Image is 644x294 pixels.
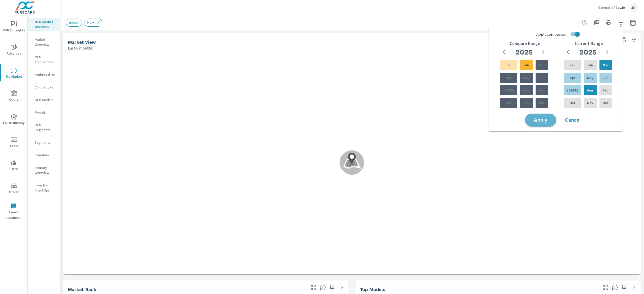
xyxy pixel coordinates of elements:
div: Competitors [28,83,60,91]
p: Nov [523,100,529,105]
span: Tier2 [2,160,26,172]
p: Apr [570,75,575,80]
p: Jan [570,63,575,68]
div: Industry Fixed Ops [28,181,60,194]
span: Cancel [563,118,583,122]
button: Make Fullscreen [602,283,610,291]
div: nav menu [0,15,27,223]
h6: Compare Range [510,41,540,46]
p: Dec [539,100,545,105]
p: Genesis of Bowie [598,5,625,10]
span: Leave Feedback [2,203,26,221]
p: Apr [506,75,511,80]
div: JD [629,3,638,12]
p: [DATE] [567,88,578,93]
p: Jun [603,75,609,80]
span: Find the biggest opportunities within your model lineup nationwide. [Source: Market registration ... [612,284,618,290]
p: Oct [506,100,511,105]
p: Aug [523,88,529,93]
p: Feb [524,63,529,68]
span: Save this to your personalized report [620,283,628,291]
span: Market Rank shows you how you rank, in terms of sales, to other dealerships in your market. “Mark... [320,284,326,290]
p: Feb [587,63,593,68]
div: Inventory [28,151,60,159]
p: Dec [603,100,609,105]
span: PURE Insights [2,21,26,33]
span: PURE Identity [2,114,26,126]
button: Apply [525,114,556,127]
span: Save this to your personalized report [328,283,336,291]
p: OEM Segments [35,122,56,132]
p: [DATE] [503,88,514,93]
a: See more details in report [338,283,346,291]
p: Market Editor [35,72,56,77]
p: Aug [587,88,593,93]
div: OEM Models [28,96,60,104]
span: Driver [2,183,26,195]
p: Market Overview [35,37,56,47]
div: New [84,19,102,27]
p: OEM Competitors [35,55,56,65]
p: Segments [35,140,56,145]
button: Apply Filters [616,18,626,28]
p: Last 6 months [68,45,93,51]
span: Tools [2,137,26,149]
div: Industry Overview [28,164,60,176]
p: Oct [570,100,575,105]
div: Models [28,109,60,116]
button: Minimize Widget [630,36,638,44]
p: OEM Models [35,97,56,102]
span: Query [2,90,26,103]
h2: 2025 [579,48,596,57]
p: Mar [539,63,545,68]
span: Apply [530,118,551,123]
button: Print Report [604,18,614,28]
button: Select Date Range [628,18,638,28]
p: Industry Fixed Ops [35,183,56,193]
h2: 2025 [515,48,533,57]
span: New [84,21,97,24]
div: Segments [28,139,60,146]
span: (none) [66,21,82,24]
p: Inventory [35,153,56,158]
span: Save this to your personalized report [620,36,628,44]
p: May [523,75,530,80]
span: Apply comparison [536,31,568,37]
button: Make Fullscreen [310,283,318,291]
button: Cancel [558,114,588,126]
span: My Market [2,67,26,80]
div: OEM Competitors [28,53,60,66]
p: May [587,75,593,80]
h5: Market Rank [68,287,96,292]
a: See more details in report [630,283,638,291]
p: Nov [587,100,593,105]
div: Market Editor [28,71,60,78]
p: Models [35,110,56,115]
h5: Top Models [360,287,385,292]
p: Sep [603,88,609,93]
span: Advertise [2,44,26,57]
p: OEM Market Overview [35,19,56,29]
h5: Market View [68,39,96,45]
p: Mar [603,63,609,68]
p: Competitors [35,85,56,90]
div: Market Overview [28,36,60,48]
h6: Current Range [575,41,603,46]
p: Sep [539,88,545,93]
p: Industry Overview [35,165,56,175]
p: Jun [539,75,545,80]
p: Jan [506,63,511,68]
div: OEM Segments [28,121,60,134]
button: "Export Report to PDF" [592,18,602,28]
div: OEM Market Overview [28,18,60,31]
